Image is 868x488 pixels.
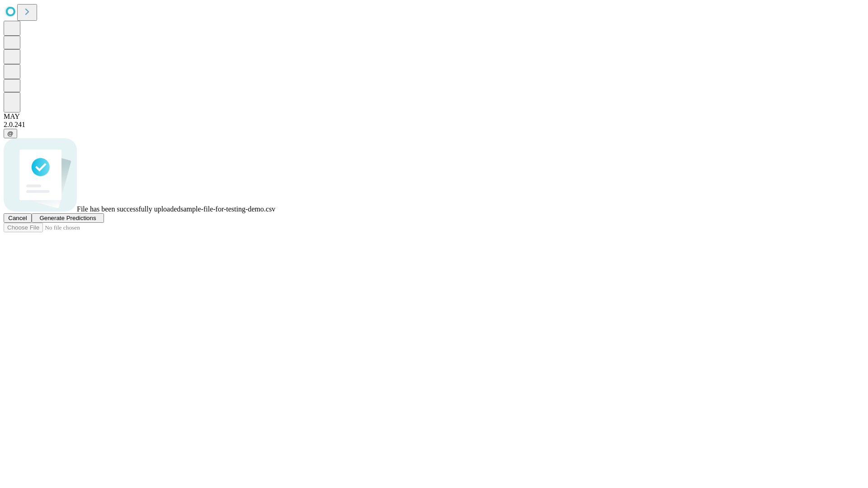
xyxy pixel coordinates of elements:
span: sample-file-for-testing-demo.csv [180,205,275,213]
div: MAY [4,113,864,121]
span: Generate Predictions [39,215,96,221]
button: Generate Predictions [32,213,104,223]
button: @ [4,129,17,138]
button: Cancel [4,213,32,223]
span: Cancel [8,215,27,221]
div: 2.0.241 [4,121,864,129]
span: @ [7,130,14,137]
span: File has been successfully uploaded [77,205,180,213]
